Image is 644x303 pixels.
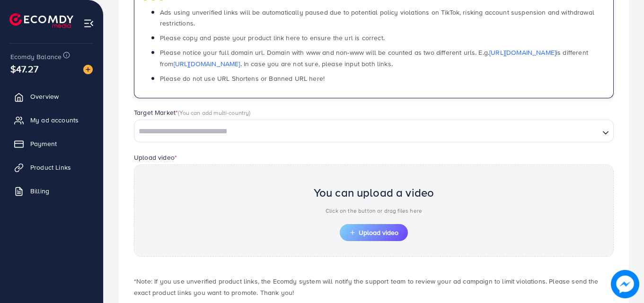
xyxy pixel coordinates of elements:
span: Billing [30,186,49,196]
label: Target Market [134,108,251,117]
span: Please notice your full domain url. Domain with www and non-www will be counted as two different ... [160,48,588,68]
a: Billing [7,182,96,200]
span: Product Links [30,163,71,172]
span: Please do not use URL Shortens or Banned URL here! [160,74,325,83]
a: [URL][DOMAIN_NAME] [174,59,240,69]
span: Overview [30,92,59,101]
a: [URL][DOMAIN_NAME] [489,48,556,57]
span: Ecomdy Balance [10,52,62,61]
button: Upload video [340,224,408,241]
span: Ads using unverified links will be automatically paused due to potential policy violations on Tik... [160,8,594,28]
h2: You can upload a video [314,186,434,199]
img: image [83,65,93,74]
img: logo [9,13,73,28]
span: Upload video [349,229,398,236]
a: Product Links [7,158,96,177]
span: (You can add multi-country) [178,108,250,117]
label: Upload video [134,153,177,162]
span: My ad accounts [30,115,79,125]
span: Payment [30,139,57,148]
p: Click on the button or drag files here [314,205,434,216]
a: Payment [7,134,96,153]
p: *Note: If you use unverified product links, the Ecomdy system will notify the support team to rev... [134,276,614,298]
a: My ad accounts [7,111,96,130]
img: image [611,270,639,298]
div: Search for option [134,120,614,142]
input: Search for option [135,124,599,139]
a: Overview [7,87,96,106]
span: $47.27 [10,62,38,76]
span: Please copy and paste your product link here to ensure the url is correct. [160,33,385,43]
img: menu [83,18,94,29]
